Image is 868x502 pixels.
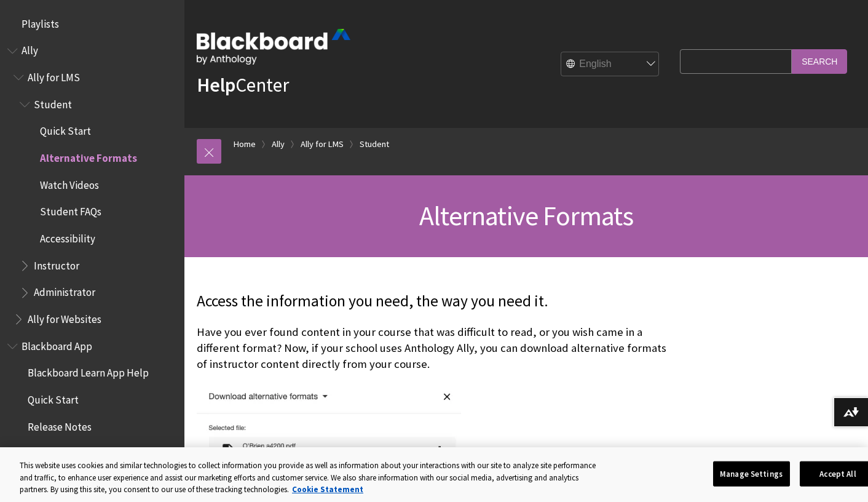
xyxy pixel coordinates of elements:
[197,73,289,97] a: HelpCenter
[28,444,108,460] span: Mobile Auto Login
[197,73,235,97] strong: Help
[197,29,350,65] img: Blackboard by Anthology
[40,202,101,218] span: Student FAQs
[34,255,79,272] span: Instructor
[713,461,790,487] button: Manage Settings
[28,389,79,406] span: Quick Start
[28,416,92,433] span: Release Notes
[40,175,99,191] span: Watch Videos
[40,121,91,138] span: Quick Start
[7,14,177,34] nav: Book outline for Playlists
[292,484,363,495] a: More information about your privacy, opens in a new tab
[40,228,95,245] span: Accessibility
[301,137,344,152] a: Ally for LMS
[7,41,177,330] nav: Book outline for Anthology Ally Help
[419,199,633,233] span: Alternative Formats
[34,94,72,111] span: Student
[34,282,95,299] span: Administrator
[28,309,101,325] span: Ally for Websites
[272,137,285,152] a: Ally
[22,41,38,57] span: Ally
[197,324,674,373] p: Have you ever found content in your course that was difficult to read, or you wish came in a diff...
[28,67,80,84] span: Ally for LMS
[40,148,137,164] span: Alternative Formats
[22,14,59,30] span: Playlists
[561,52,660,77] select: Site Language Selector
[28,363,149,380] span: Blackboard Learn App Help
[360,137,389,152] a: Student
[22,336,92,353] span: Blackboard App
[197,290,674,313] p: Access the information you need, the way you need it.
[792,49,847,73] input: Search
[234,137,256,152] a: Home
[20,460,607,496] div: This website uses cookies and similar technologies to collect information you provide as well as ...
